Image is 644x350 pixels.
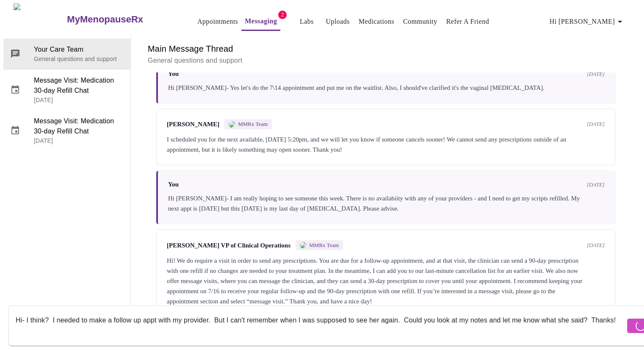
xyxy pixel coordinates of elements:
span: Your Care Team [34,44,124,55]
img: MyMenopauseRx Logo [14,3,66,35]
div: Hi [PERSON_NAME]- Yes let's do the 7\14 appointment and put me on the waitlist. Also, I should've... [168,83,605,93]
p: General questions and support [34,55,124,63]
span: [DATE] [587,242,605,248]
span: You [168,70,179,78]
span: MMRx Team [238,121,268,128]
h6: Main Message Thread [148,42,624,56]
button: Hi [PERSON_NAME] [546,13,628,30]
a: Medications [359,16,394,28]
img: MMRX [300,242,307,248]
button: Medications [355,13,398,30]
span: 2 [278,11,287,19]
textarea: Send a message about your appointment [16,312,625,339]
a: Refer a Friend [446,16,489,28]
button: Labs [293,13,320,30]
span: [DATE] [587,121,605,128]
div: Hi [PERSON_NAME]- I am really hoping to see someone this week. There is no availabiity with any o... [168,193,605,214]
div: I scheduled you for the next available, [DATE] 5:20pm, and we will let you know if someone cancel... [167,134,605,155]
button: Refer a Friend [443,13,493,30]
span: [PERSON_NAME] [167,121,219,128]
button: Appointments [194,13,241,30]
p: [DATE] [34,136,124,145]
a: Messaging [245,15,277,27]
a: Community [403,16,437,28]
div: Message Visit: Medication 30-day Refill Chat[DATE] [3,110,130,151]
p: General questions and support [148,56,624,66]
span: You [168,181,179,188]
span: Message Visit: Medication 30-day Refill Chat [34,116,124,136]
div: Message Visit: Medication 30-day Refill Chat[DATE] [3,69,130,110]
div: Your Care TeamGeneral questions and support [3,39,130,69]
a: Labs [300,16,314,28]
p: [DATE] [34,96,124,104]
img: MMRX [229,121,235,128]
span: Message Visit: Medication 30-day Refill Chat [34,75,124,96]
div: Hi! We do require a visit in order to send any prescriptions. You are due for a follow-up appoint... [167,255,605,306]
button: Community [400,13,441,30]
span: [DATE] [587,181,605,188]
span: [PERSON_NAME] VP of Clinical Operations [167,242,290,249]
a: Uploads [326,16,350,28]
button: Messaging [241,13,280,31]
h3: MyMenopauseRx [67,14,143,25]
span: Hi [PERSON_NAME] [550,16,625,28]
a: Appointments [197,16,238,28]
button: Uploads [322,13,353,30]
span: [DATE] [587,71,605,78]
span: MMRx Team [309,242,339,248]
a: MyMenopauseRx [66,5,177,34]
